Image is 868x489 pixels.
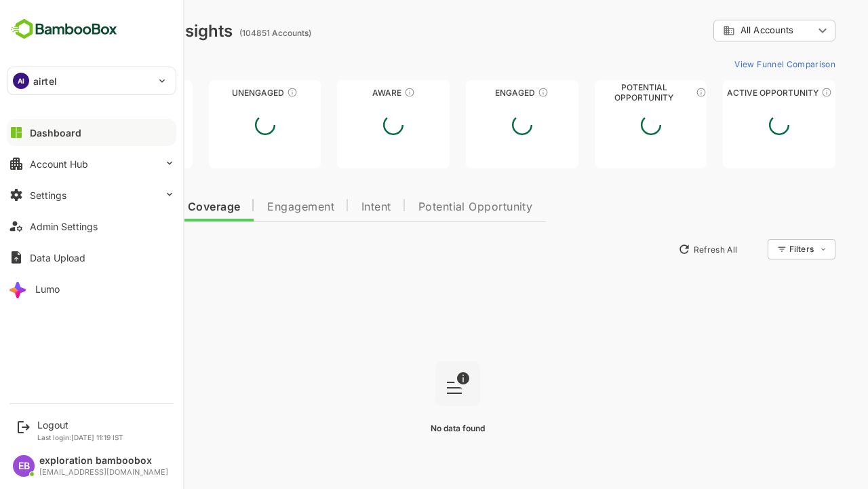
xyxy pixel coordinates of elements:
[7,150,176,177] button: Account Hub
[220,202,287,213] span: Engagement
[111,87,121,98] div: These accounts have not been engaged with for a defined time period
[30,158,88,170] div: Account Hub
[314,202,344,213] span: Intent
[13,73,29,89] div: AI
[7,181,176,209] button: Settings
[675,88,788,98] div: Active Opportunity
[33,237,132,261] button: New Insights
[625,238,696,260] button: Refresh All
[371,202,486,213] span: Potential Opportunity
[741,237,788,261] div: Filters
[33,74,57,88] p: airtel
[161,88,274,98] div: Unengaged
[192,28,268,38] ag: (104851 Accounts)
[290,88,402,98] div: Aware
[7,119,176,146] button: Dashboard
[357,87,368,98] div: These accounts have just entered the buying cycle and need further nurturing
[239,87,250,98] div: These accounts have not shown enough engagement and need nurturing
[682,53,788,75] button: View Funnel Comparison
[7,16,121,42] img: BambooboxFullLogoMark.5f36c76dfaba33ec1ec1367b70bb1252.svg
[666,18,788,44] div: All Accounts
[35,283,60,295] div: Lumo
[30,252,85,264] div: Data Upload
[33,21,185,41] div: Dashboard Insights
[30,221,98,232] div: Admin Settings
[675,24,766,37] div: All Accounts
[37,433,123,441] p: Last login: [DATE] 11:19 IST
[7,213,176,240] button: Admin Settings
[7,67,176,94] div: AIairtel
[33,88,145,98] div: Unreached
[30,189,66,201] div: Settings
[648,87,659,98] div: These accounts are MQAs and can be passed on to Inside Sales
[13,455,35,477] div: EB
[7,244,176,271] button: Data Upload
[30,127,81,139] div: Dashboard
[693,25,746,35] span: All Accounts
[37,419,123,431] div: Logout
[46,202,193,213] span: Data Quality and Coverage
[7,275,176,302] button: Lumo
[383,423,437,433] span: No data found
[418,88,531,98] div: Engaged
[547,88,660,98] div: Potential Opportunity
[39,455,168,467] div: exploration bamboobox
[742,244,766,254] div: Filters
[39,468,168,477] div: [EMAIL_ADDRESS][DOMAIN_NAME]
[490,87,501,98] div: These accounts are warm, further nurturing would qualify them to MQAs
[774,87,785,98] div: These accounts have open opportunities which might be at any of the Sales Stages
